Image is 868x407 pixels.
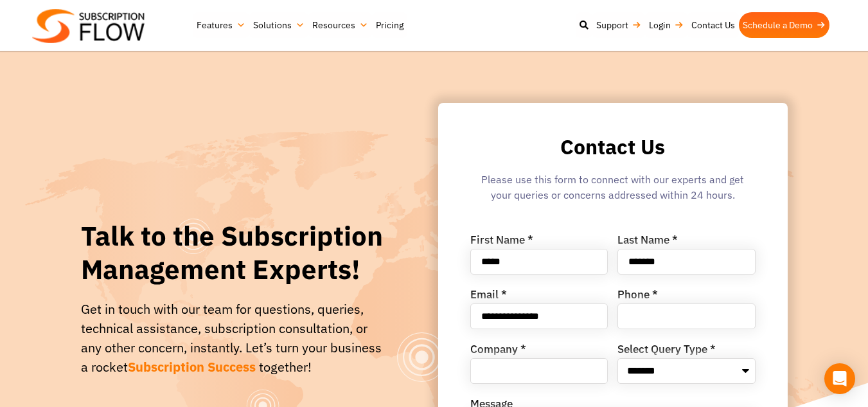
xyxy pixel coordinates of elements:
[645,12,687,38] a: Login
[470,235,533,249] label: First Name *
[193,12,249,38] a: Features
[824,363,855,394] div: Open Intercom Messenger
[128,358,256,375] span: Subscription Success
[308,12,372,38] a: Resources
[81,219,390,287] h1: Talk to the Subscription Management Experts!
[470,344,526,358] label: Company *
[687,12,739,38] a: Contact Us
[617,235,678,249] label: Last Name *
[470,289,507,303] label: Email *
[372,12,407,38] a: Pricing
[592,12,645,38] a: Support
[249,12,308,38] a: Solutions
[617,289,658,303] label: Phone *
[81,300,390,377] div: Get in touch with our team for questions, queries, technical assistance, subscription consultatio...
[739,12,829,38] a: Schedule a Demo
[470,172,756,209] div: Please use this form to connect with our experts and get your queries or concerns addressed withi...
[617,344,716,358] label: Select Query Type *
[32,9,145,43] img: Subscriptionflow
[470,135,756,159] h2: Contact Us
